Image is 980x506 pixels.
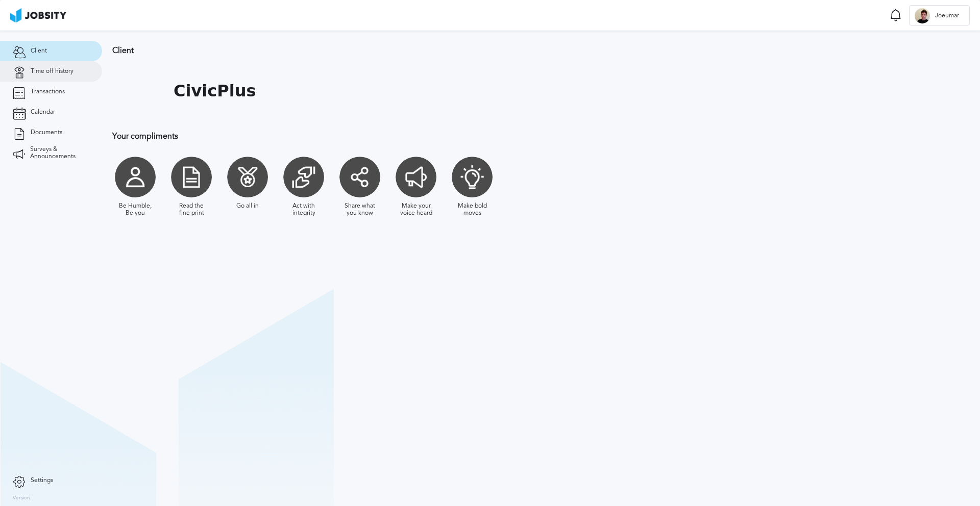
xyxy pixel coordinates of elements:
[31,477,53,484] span: Settings
[236,203,259,210] div: Go all in
[174,203,209,217] div: Read the fine print
[286,203,322,217] div: Act with integrity
[31,129,62,136] span: Documents
[31,47,47,55] span: Client
[930,12,964,19] span: Joeumar
[31,109,55,116] span: Calendar
[909,5,970,26] button: JJoeumar
[915,8,930,23] div: J
[342,203,378,217] div: Share what you know
[13,495,32,501] label: Version:
[454,203,490,217] div: Make bold moves
[30,146,89,160] span: Surveys & Announcements
[112,46,666,55] h3: Client
[10,8,66,22] img: ab4bad089aa723f57921c736e9817d99.png
[31,88,65,95] span: Transactions
[174,82,256,100] h1: CivicPlus
[117,203,153,217] div: Be Humble, Be you
[112,132,666,141] h3: Your compliments
[398,203,434,217] div: Make your voice heard
[31,68,73,75] span: Time off history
